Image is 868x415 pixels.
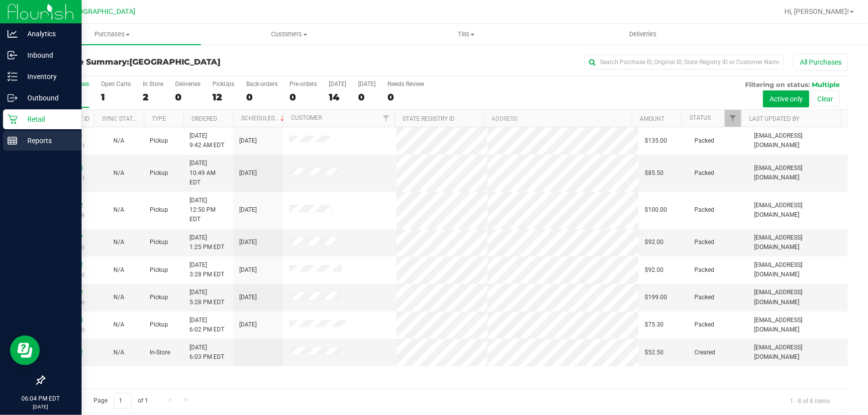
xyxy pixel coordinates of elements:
span: [EMAIL_ADDRESS][DOMAIN_NAME] [754,343,842,362]
div: 1 [101,91,131,103]
div: [DATE] [329,81,346,87]
a: Last Updated By [749,115,799,122]
span: $100.00 [645,205,667,215]
p: Inbound [17,49,77,61]
span: Deliveries [616,30,671,39]
span: Pickup [150,238,168,247]
span: [EMAIL_ADDRESS][DOMAIN_NAME] [754,201,842,220]
span: Customers [201,30,378,39]
button: N/A [113,265,124,275]
div: Pre-orders [289,81,317,87]
p: Inventory [17,71,77,83]
div: Back-orders [246,81,278,87]
inline-svg: Reports [7,136,17,146]
a: Customers [201,24,378,45]
span: Hi, [PERSON_NAME]! [784,7,849,15]
button: N/A [113,293,124,302]
h3: Purchase Summary: [44,58,312,67]
span: Packed [694,265,714,275]
a: Amount [640,115,665,122]
span: [EMAIL_ADDRESS][DOMAIN_NAME] [754,131,842,150]
span: [DATE] [239,136,257,146]
span: Multiple [812,81,840,88]
a: Filter [725,110,741,127]
span: $135.00 [645,136,667,146]
span: [GEOGRAPHIC_DATA] [68,7,136,16]
span: $92.00 [645,265,664,275]
button: N/A [113,348,124,357]
span: Pickup [150,168,168,178]
span: [DATE] [239,320,257,330]
span: [DATE] 6:02 PM EDT [190,316,224,334]
span: [EMAIL_ADDRESS][DOMAIN_NAME] [754,316,842,334]
span: $52.50 [645,348,664,357]
span: [DATE] [239,205,257,215]
p: Reports [17,135,77,147]
span: [EMAIL_ADDRESS][DOMAIN_NAME] [754,288,842,307]
span: Not Applicable [113,294,124,301]
span: [DATE] 12:50 PM EDT [190,196,227,225]
div: 14 [329,91,346,103]
span: Pickup [150,320,168,330]
inline-svg: Inventory [7,72,17,82]
span: $75.30 [645,320,664,330]
a: Customer [291,114,322,121]
span: [DATE] [239,293,257,302]
span: [DATE] 3:28 PM EDT [190,260,224,279]
span: Pickup [150,205,168,215]
p: Outbound [17,92,77,104]
span: [DATE] 9:42 AM EDT [190,131,224,150]
button: All Purchases [793,54,848,71]
span: [DATE] [239,265,257,275]
input: Search Purchase ID, Original ID, State Registry ID or Customer Name... [584,55,783,70]
span: [DATE] 10:49 AM EDT [190,159,227,187]
span: Tills [378,30,554,39]
span: [DATE] [239,168,257,178]
span: Packed [694,136,714,146]
span: Packed [694,293,714,302]
a: Ordered [192,115,217,122]
div: Needs Review [387,81,424,87]
div: 0 [289,91,317,103]
span: Page of 1 [85,393,157,409]
div: 12 [212,91,234,103]
a: Sync Status [102,115,140,122]
div: In Store [143,81,163,87]
span: [EMAIL_ADDRESS][DOMAIN_NAME] [754,233,842,252]
span: $199.00 [645,293,667,302]
span: Created [694,348,715,357]
span: Not Applicable [113,349,124,356]
button: Clear [811,90,840,107]
span: 1 - 8 of 8 items [782,393,838,408]
button: N/A [113,136,124,146]
span: Packed [694,320,714,330]
span: Purchases [24,30,201,39]
span: Not Applicable [113,321,124,328]
div: Deliveries [175,81,200,87]
span: Not Applicable [113,169,124,176]
button: N/A [113,238,124,247]
span: [DATE] [239,238,257,247]
a: Status [689,114,711,121]
span: Packed [694,205,714,215]
span: [GEOGRAPHIC_DATA] [129,57,220,67]
button: Active only [763,90,809,107]
span: Pickup [150,265,168,275]
inline-svg: Outbound [7,93,17,103]
span: [DATE] 5:28 PM EDT [190,288,224,307]
inline-svg: Retail [7,114,17,124]
span: Pickup [150,293,168,302]
span: Packed [694,238,714,247]
span: Pickup [150,136,168,146]
div: 0 [358,91,376,103]
div: Open Carts [101,81,131,87]
span: Not Applicable [113,206,124,213]
a: Tills [378,24,555,45]
a: Filter [378,110,394,127]
div: 0 [387,91,424,103]
div: 0 [246,91,278,103]
input: 1 [114,393,132,409]
span: [EMAIL_ADDRESS][DOMAIN_NAME] [754,260,842,279]
span: Not Applicable [113,266,124,273]
div: 2 [143,91,163,103]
